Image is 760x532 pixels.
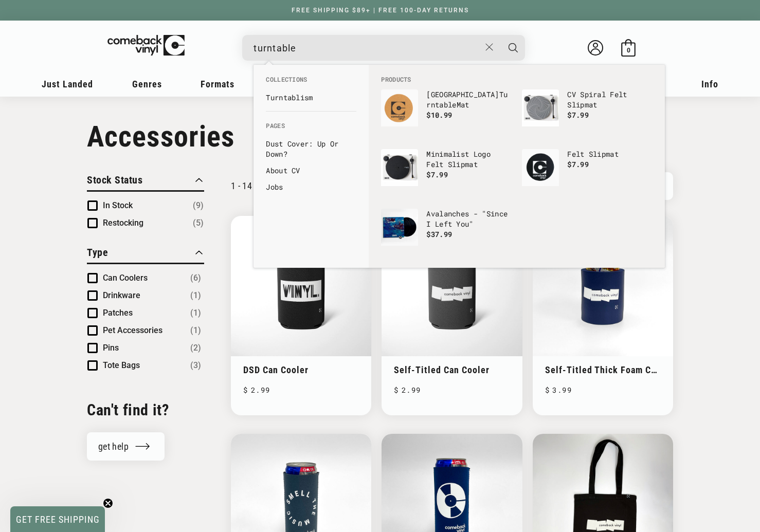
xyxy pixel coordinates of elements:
button: Close [480,36,499,59]
span: Just Landed [42,79,93,89]
img: Felt Slipmat [522,149,559,186]
div: Product filter [87,172,204,387]
a: Turntablism [266,93,356,103]
a: Cork Turntable Mat [GEOGRAPHIC_DATA]TurntableMat $10.99 [381,89,512,139]
img: Avalanches - "Since I Left You" [381,209,418,246]
span: Info [701,79,718,89]
span: Number of products: (5) [193,217,204,229]
p: Felt Slipmat [567,149,653,159]
p: 1 - 14 of 14 products [231,180,310,191]
p: [GEOGRAPHIC_DATA] Mat [426,89,512,110]
a: Felt Slipmat Felt Slipmat $7.99 [522,149,653,198]
button: Search [500,35,526,61]
li: pages: Jobs [261,179,361,195]
li: pages: About CV [261,162,361,179]
a: CV Spiral Felt Slipmat CV Spiral Felt Slipmat $7.99 [522,89,653,139]
span: $37.99 [426,229,452,239]
span: $7.99 [426,170,448,179]
p: Minimalist Logo Felt Slipmat [426,149,512,170]
span: 0 [627,46,630,54]
button: Close teaser [103,498,113,508]
span: Tote Bags [103,360,140,370]
span: Genres [132,79,162,89]
div: Collections [254,65,369,111]
p: CV Spiral Felt Slipmat [567,89,653,110]
span: Can Coolers [103,273,148,283]
a: DSD Can Cooler [243,364,359,375]
p: Avalanches - "Since I Left You" [426,209,512,229]
div: Pages [254,111,369,200]
li: pages: Dust Cover: Up Or Down? [261,136,361,162]
img: Minimalist Logo Felt Slipmat [381,149,418,186]
b: Turntable [426,89,508,109]
li: products: Felt Slipmat [517,144,658,204]
div: GET FREE SHIPPINGClose teaser [10,506,105,532]
span: Number of products: (1) [190,307,201,319]
div: Search [242,35,525,61]
span: Restocking [103,218,143,228]
span: Number of products: (9) [193,199,204,212]
div: Products [369,65,665,268]
span: $10.99 [426,110,452,120]
span: Type [87,246,108,259]
a: Self-Titled Can Cooler [394,364,510,375]
h2: Can't find it? [87,400,204,420]
li: Products [376,75,658,84]
span: Number of products: (6) [190,272,201,284]
a: Avalanches - "Since I Left You" Avalanches - "Since I Left You" $37.99 [381,209,512,258]
li: products: Cork Turntable Mat [376,84,517,144]
a: get help [87,432,165,461]
span: Number of products: (3) [190,359,201,372]
a: About CV [266,166,356,176]
li: products: Avalanches - "Since I Left You" [376,204,517,263]
img: CV Spiral Felt Slipmat [522,89,559,126]
li: Pages [261,121,361,136]
span: Stock Status [87,174,142,186]
span: Drinkware [103,290,140,300]
a: Jobs [266,182,356,192]
span: GET FREE SHIPPING [16,514,100,525]
span: Pins [103,343,119,353]
a: Dust Cover: Up Or Down? [266,139,356,159]
a: Minimalist Logo Felt Slipmat Minimalist Logo Felt Slipmat $7.99 [381,149,512,198]
a: Self-Titled Thick Foam Can Cooler [545,364,661,375]
h1: Accessories [87,120,673,154]
span: Pet Accessories [103,325,162,335]
input: When autocomplete results are available use up and down arrows to review and enter to select [254,38,480,59]
img: Cork Turntable Mat [381,89,418,126]
li: collections: Turntablism [261,89,361,106]
span: Number of products: (1) [190,289,201,302]
li: products: CV Spiral Felt Slipmat [517,84,658,144]
span: $7.99 [567,110,589,120]
span: $7.99 [567,159,589,169]
span: Number of products: (1) [190,324,201,337]
li: Collections [261,75,361,89]
span: Number of products: (2) [190,342,201,354]
button: Filter by Type [87,245,108,263]
span: Patches [103,308,133,318]
span: Formats [201,79,234,89]
button: Filter by Stock Status [87,172,142,190]
span: In Stock [103,200,133,210]
li: products: Minimalist Logo Felt Slipmat [376,144,517,204]
a: FREE SHIPPING $89+ | FREE 100-DAY RETURNS [281,7,479,14]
